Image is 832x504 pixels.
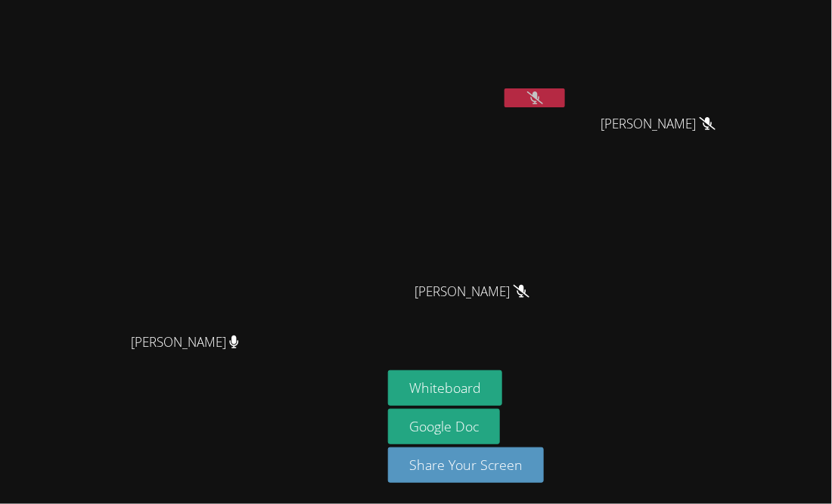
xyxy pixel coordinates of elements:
button: Share Your Screen [388,447,544,483]
span: [PERSON_NAME] [415,281,529,303]
span: [PERSON_NAME] [601,113,716,135]
a: Google Doc [388,409,500,444]
button: Whiteboard [388,370,502,406]
span: [PERSON_NAME] [131,332,239,354]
